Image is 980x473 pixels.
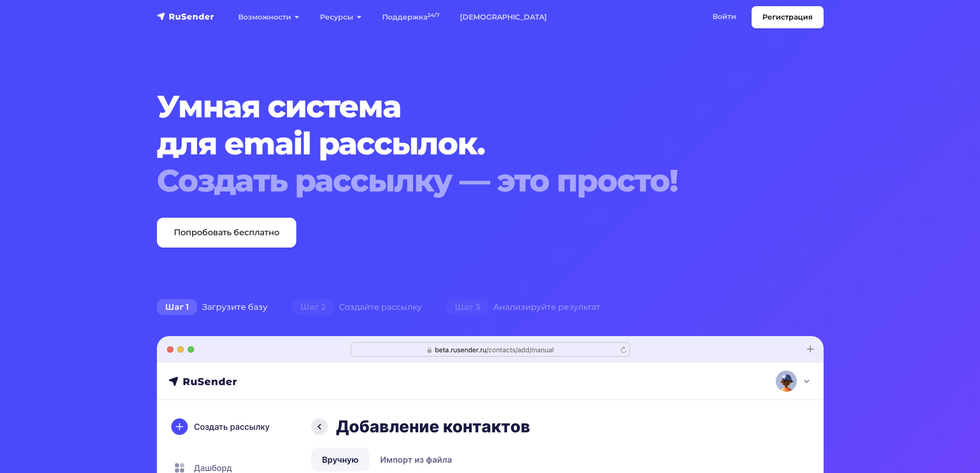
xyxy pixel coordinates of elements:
[427,12,439,19] sup: 24/7
[752,6,824,28] a: Регистрация
[145,297,280,318] div: Загрузите базу
[702,6,746,27] a: Войти
[310,7,372,28] a: Ресурсы
[157,218,296,248] a: Попробовать бесплатно
[292,299,334,316] span: Шаг 2
[450,7,557,28] a: [DEMOGRAPHIC_DATA]
[372,7,450,28] a: Поддержка24/7
[434,297,613,318] div: Анализируйте результат
[157,299,197,316] span: Шаг 1
[447,299,488,316] span: Шаг 3
[157,162,767,199] div: Создать рассылку — это просто!
[280,297,434,318] div: Создайте рассылку
[157,11,215,22] img: RuSender
[228,7,310,28] a: Возможности
[157,88,767,199] h1: Умная система для email рассылок.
